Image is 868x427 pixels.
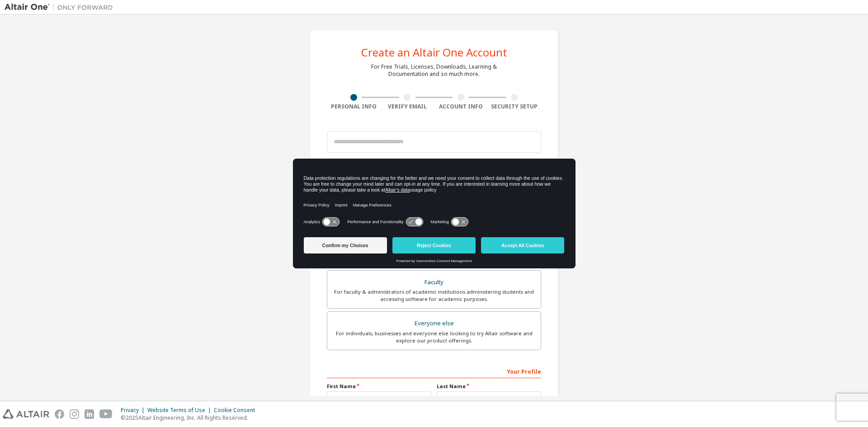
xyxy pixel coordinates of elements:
div: Your Profile [327,364,541,378]
div: For Free Trials, Licenses, Downloads, Learning & Documentation and so much more. [371,63,497,78]
div: Create an Altair One Account [361,47,507,58]
div: Website Terms of Use [147,407,214,414]
div: Faculty [333,276,535,289]
img: altair_logo.svg [3,409,49,419]
img: instagram.svg [70,409,79,419]
div: Verify Email [381,103,434,110]
div: Privacy [121,407,147,414]
p: © 2025 Altair Engineering, Inc. All Rights Reserved. [121,414,260,422]
label: Last Name [437,383,541,390]
label: First Name [327,383,431,390]
div: For individuals, businesses and everyone else looking to try Altair software and explore our prod... [333,330,535,344]
div: Everyone else [333,317,535,330]
img: youtube.svg [99,409,113,419]
img: linkedin.svg [85,409,94,419]
div: Security Setup [488,103,542,110]
div: Personal Info [327,103,381,110]
div: Account Info [434,103,488,110]
div: For faculty & administrators of academic institutions administering students and accessing softwa... [333,288,535,303]
div: Cookie Consent [214,407,260,414]
img: facebook.svg [55,409,64,419]
img: Altair One [5,3,118,12]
